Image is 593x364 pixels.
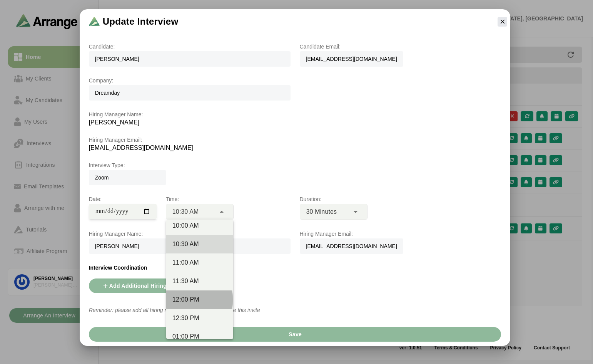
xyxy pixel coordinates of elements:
[89,135,501,144] p: Hiring Manager Email:
[103,15,179,28] span: Update Interview
[172,221,227,230] div: 10:00 AM
[306,207,337,217] span: 30 Minutes
[300,195,367,204] p: Duration:
[172,258,227,267] div: 11:00 AM
[102,278,191,293] span: Add Additional Hiring Manager
[300,238,403,254] p: [EMAIL_ADDRESS][DOMAIN_NAME]
[89,110,501,119] p: Hiring Manager Name:
[172,332,227,341] div: 01:00 PM
[89,229,291,238] p: Hiring Manager Name:
[172,240,227,249] div: 10:30 AM
[89,161,501,170] p: Interview Type:
[89,85,291,101] p: Dreamday
[89,119,501,126] p: [PERSON_NAME]
[89,170,166,185] p: Zoom
[89,76,291,85] p: Company:
[300,42,501,51] p: Candidate Email:
[89,42,291,51] p: Candidate:
[172,277,227,286] div: 11:30 AM
[172,314,227,323] div: 12:30 PM
[300,229,501,238] p: Hiring Manager Email:
[300,51,403,67] p: [EMAIL_ADDRESS][DOMAIN_NAME]
[89,263,501,272] h3: Interview Coordination
[89,327,501,342] button: Save
[89,238,291,254] p: [PERSON_NAME]
[89,305,501,315] p: Reminder: please add all hiring managers who should receive this invite
[172,295,227,304] div: 12:00 PM
[89,51,291,67] p: [PERSON_NAME]
[89,144,501,151] p: [EMAIL_ADDRESS][DOMAIN_NAME]
[89,195,157,204] p: Date:
[166,195,234,204] p: Time:
[89,278,204,293] button: Add Additional Hiring Manager
[288,327,302,342] span: Save
[172,207,199,217] span: 10:30 AM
